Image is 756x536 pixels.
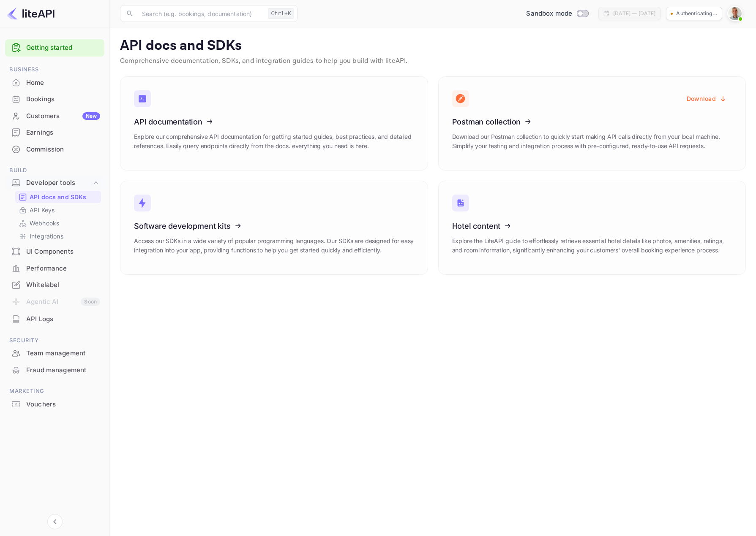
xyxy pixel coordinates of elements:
img: Remus Cretu [728,7,742,20]
div: Webhooks [15,217,101,229]
h3: Postman collection [452,117,732,126]
p: API Keys [30,206,55,214]
span: Business [5,65,104,74]
a: Fraud management [5,362,104,378]
div: Bookings [26,95,100,104]
h3: Software development kits [134,222,414,230]
a: Getting started [26,43,100,53]
div: Developer tools [5,176,104,190]
div: API Logs [26,314,100,324]
span: Security [5,336,104,345]
div: Whitelabel [5,277,104,293]
span: Marketing [5,387,104,396]
a: CustomersNew [5,108,104,124]
div: Home [5,75,104,91]
a: Performance [5,260,104,276]
div: Developer tools [26,178,92,188]
input: Search (e.g. bookings, documentation) [137,5,265,22]
a: Webhooks [19,219,98,227]
a: API documentationExplore our comprehensive API documentation for getting started guides, best pra... [120,76,428,171]
img: LiteAPI logo [7,7,55,20]
button: Collapse navigation [47,514,63,529]
a: Earnings [5,125,104,140]
div: CustomersNew [5,108,104,125]
div: API docs and SDKs [15,191,101,203]
div: API Logs [5,311,104,328]
a: Hotel contentExplore the LiteAPI guide to effortlessly retrieve essential hotel details like phot... [438,181,746,275]
h3: Hotel content [452,222,732,230]
div: Whitelabel [26,280,100,290]
div: Vouchers [5,396,104,413]
a: Vouchers [5,396,104,412]
div: Team management [26,349,100,358]
a: Software development kitsAccess our SDKs in a wide variety of popular programming languages. Our ... [120,181,428,275]
div: Getting started [5,39,104,57]
div: New [82,112,100,120]
div: Bookings [5,91,104,108]
p: Comprehensive documentation, SDKs, and integration guides to help you build with liteAPI. [120,56,746,66]
p: Authenticating... [676,10,718,17]
a: Commission [5,141,104,157]
a: Bookings [5,91,104,107]
button: Download [682,90,732,107]
a: API Keys [19,206,98,214]
a: API Logs [5,311,104,327]
a: Team management [5,345,104,361]
div: Ctrl+K [268,8,294,19]
p: API docs and SDKs [120,38,746,54]
p: API docs and SDKs [30,192,87,201]
a: UI Components [5,244,104,259]
div: Team management [5,345,104,362]
div: Vouchers [26,400,100,409]
a: API docs and SDKs [19,192,98,201]
p: Explore our comprehensive API documentation for getting started guides, best practices, and detai... [134,132,414,151]
a: Integrations [19,232,98,241]
a: Whitelabel [5,277,104,292]
div: API Keys [15,204,101,216]
span: Sandbox mode [526,9,572,19]
div: Performance [26,264,100,273]
div: Performance [5,260,104,277]
p: Webhooks [30,219,59,227]
div: UI Components [26,247,100,257]
div: Home [26,78,100,88]
span: Build [5,166,104,175]
p: Access our SDKs in a wide variety of popular programming languages. Our SDKs are designed for eas... [134,236,414,255]
div: Commission [26,145,100,154]
p: Explore the LiteAPI guide to effortlessly retrieve essential hotel details like photos, amenities... [452,236,732,255]
p: Download our Postman collection to quickly start making API calls directly from your local machin... [452,132,732,151]
div: UI Components [5,244,104,260]
p: Integrations [30,232,63,241]
div: Earnings [5,125,104,141]
div: Integrations [15,230,101,242]
h3: API documentation [134,117,414,126]
div: Customers [26,111,100,121]
div: [DATE] — [DATE] [613,10,655,17]
div: Switch to Production mode [523,9,592,19]
div: Fraud management [26,365,100,375]
div: Commission [5,141,104,158]
a: Home [5,75,104,90]
div: Earnings [26,128,100,138]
